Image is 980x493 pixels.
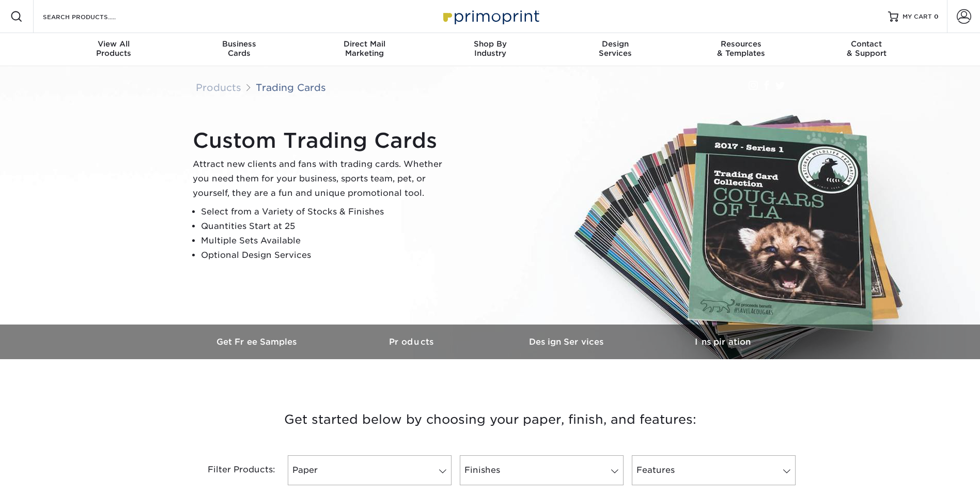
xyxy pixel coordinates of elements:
[804,33,929,66] a: Contact& Support
[553,33,678,66] a: DesignServices
[180,455,284,485] div: Filter Products:
[176,39,302,49] span: Business
[51,39,177,58] div: Products
[180,337,335,347] h3: Get Free Samples
[193,128,451,153] h1: Custom Trading Cards
[176,39,302,58] div: Cards
[180,325,335,359] a: Get Free Samples
[553,39,678,58] div: Services
[51,39,177,49] span: View All
[490,325,645,359] a: Design Services
[490,337,645,347] h3: Design Services
[645,337,800,347] h3: Inspiration
[678,33,804,66] a: Resources& Templates
[678,39,804,58] div: & Templates
[302,39,427,49] span: Direct Mail
[193,157,451,201] p: Attract new clients and fans with trading cards. Whether you need them for your business, sports ...
[632,455,796,485] a: Features
[302,39,427,58] div: Marketing
[427,39,553,58] div: Industry
[335,325,490,359] a: Products
[678,39,804,49] span: Resources
[903,12,932,21] span: MY CART
[176,33,302,66] a: BusinessCards
[645,325,800,359] a: Inspiration
[302,33,427,66] a: Direct MailMarketing
[427,33,553,66] a: Shop ByIndustry
[335,337,490,347] h3: Products
[427,39,553,49] span: Shop By
[51,33,177,66] a: View AllProducts
[439,5,542,27] img: Primoprint
[201,205,451,219] li: Select from a Variety of Stocks & Finishes
[804,39,929,58] div: & Support
[188,396,792,443] h3: Get started below by choosing your paper, finish, and features:
[196,82,241,93] a: Products
[201,248,451,263] li: Optional Design Services
[460,455,624,485] a: Finishes
[804,39,929,49] span: Contact
[42,10,143,23] input: SEARCH PRODUCTS.....
[934,13,939,20] span: 0
[288,455,452,485] a: Paper
[256,82,326,93] a: Trading Cards
[201,219,451,234] li: Quantities Start at 25
[201,234,451,248] li: Multiple Sets Available
[553,39,678,49] span: Design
